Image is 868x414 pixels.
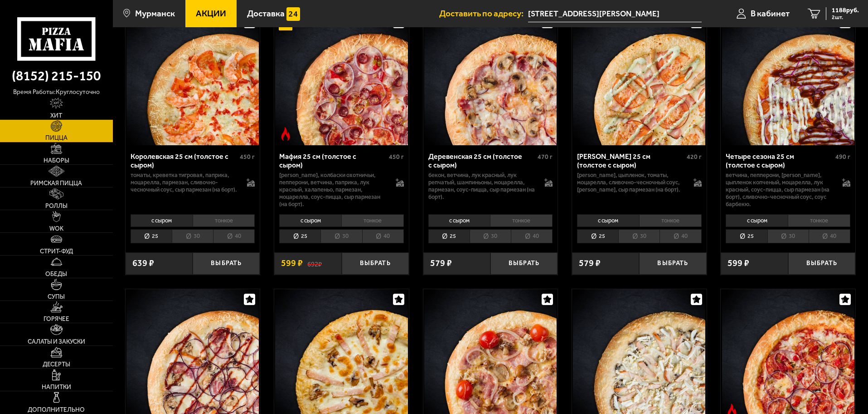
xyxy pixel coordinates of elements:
[320,229,362,243] li: 30
[43,361,70,368] span: Десерты
[439,9,528,18] span: Доставить по адресу:
[511,229,553,243] li: 40
[809,229,850,243] li: 40
[470,229,511,243] li: 30
[131,172,238,193] p: томаты, креветка тигровая, паприка, моцарелла, пармезан, сливочно-чесночный соус, сыр пармезан (н...
[424,12,557,145] img: Деревенская 25 см (толстое с сыром)
[726,172,833,208] p: ветчина, пепперони, [PERSON_NAME], цыпленок копченый, моцарелла, лук красный, соус-пицца, сыр пар...
[279,172,387,208] p: [PERSON_NAME], колбаски охотничьи, пепперони, ветчина, паприка, лук красный, халапеньо, пармезан,...
[240,153,255,161] span: 450 г
[42,384,71,390] span: Напитки
[722,12,854,145] img: Четыре сезона 25 см (толстое с сыром)
[726,152,833,169] div: Четыре сезона 25 см (толстое с сыром)
[428,229,470,243] li: 25
[126,12,259,145] img: Королевская 25 см (толстое с сыром)
[577,229,618,243] li: 25
[767,229,809,243] li: 30
[193,214,255,227] li: тонкое
[279,229,320,243] li: 25
[538,153,553,161] span: 470 г
[341,214,404,227] li: тонкое
[44,158,69,164] span: Наборы
[40,248,73,255] span: Стрит-фуд
[721,12,855,145] a: Четыре сезона 25 см (толстое с сыром)
[279,127,292,141] img: Острое блюдо
[135,9,175,18] span: Мурманск
[639,252,706,275] button: Выбрать
[726,229,767,243] li: 25
[572,12,707,145] a: Чикен Ранч 25 см (толстое с сыром)
[528,5,702,22] span: улица Зои Космодемьянской, 16
[423,12,558,145] a: Деревенская 25 см (толстое с сыром)
[247,9,285,18] span: Доставка
[50,113,62,119] span: Хит
[279,214,341,227] li: с сыром
[131,214,193,227] li: с сыром
[835,153,850,161] span: 490 г
[213,229,255,243] li: 40
[286,7,300,21] img: 15daf4d41897b9f0e9f617042186c801.svg
[832,7,859,14] span: 1188 руб.
[28,407,85,413] span: Дополнительно
[45,203,68,209] span: Роллы
[788,252,855,275] button: Выбрать
[430,259,452,268] span: 579 ₽
[528,5,702,22] input: Ваш адрес доставки
[788,214,850,227] li: тонкое
[573,12,705,145] img: Чикен Ранч 25 см (толстое с сыром)
[726,214,788,227] li: с сыром
[44,316,69,322] span: Горячее
[490,252,558,275] button: Выбрать
[577,172,684,193] p: [PERSON_NAME], цыпленок, томаты, моцарелла, сливочно-чесночный соус, [PERSON_NAME], сыр пармезан ...
[48,294,65,300] span: Супы
[274,12,409,145] a: АкционныйОстрое блюдоМафия 25 см (толстое с сыром)
[579,259,601,268] span: 579 ₽
[307,259,322,268] s: 692 ₽
[45,271,67,277] span: Обеды
[196,9,226,18] span: Акции
[639,214,702,227] li: тонкое
[45,135,68,141] span: Пицца
[131,229,172,243] li: 25
[342,252,409,275] button: Выбрать
[362,229,404,243] li: 40
[126,12,260,145] a: Королевская 25 см (толстое с сыром)
[577,152,684,169] div: [PERSON_NAME] 25 см (толстое с сыром)
[275,12,407,145] img: Мафия 25 см (толстое с сыром)
[727,259,749,268] span: 599 ₽
[490,214,553,227] li: тонкое
[659,229,701,243] li: 40
[389,153,404,161] span: 450 г
[577,214,639,227] li: с сыром
[28,339,85,345] span: Салаты и закуски
[428,214,490,227] li: с сыром
[279,152,387,169] div: Мафия 25 см (толстое с сыром)
[172,229,213,243] li: 30
[428,152,536,169] div: Деревенская 25 см (толстое с сыром)
[132,259,154,268] span: 639 ₽
[751,9,790,18] span: В кабинет
[193,252,260,275] button: Выбрать
[49,226,63,232] span: WOK
[281,259,303,268] span: 599 ₽
[131,152,238,169] div: Королевская 25 см (толстое с сыром)
[687,153,702,161] span: 420 г
[618,229,659,243] li: 30
[428,172,536,201] p: бекон, ветчина, лук красный, лук репчатый, шампиньоны, моцарелла, пармезан, соус-пицца, сыр парме...
[30,180,82,187] span: Римская пицца
[832,15,859,20] span: 2 шт.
